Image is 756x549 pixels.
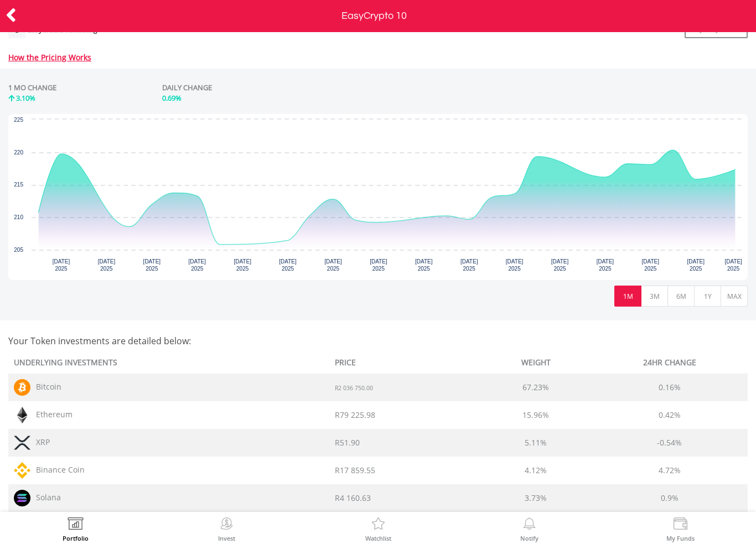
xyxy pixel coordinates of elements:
a: Invest [218,517,235,541]
td: 5.11% [480,429,591,457]
text: [DATE] 2025 [98,258,116,272]
td: 15.96% [480,401,591,429]
span: 0.69% [162,93,182,103]
img: TOKEN.BTC.png [14,379,30,396]
th: 24HR CHANGE [591,353,748,374]
a: Watchlist [365,517,391,541]
td: 0.9% [591,484,748,512]
text: [DATE] 2025 [53,258,70,272]
span: R79 225.98 [335,410,375,420]
img: TOKEN.SOL.png [14,490,30,506]
button: 6M [667,286,695,307]
label: Watchlist [365,535,391,541]
text: 210 [14,214,23,220]
img: TOKEN.BNB.png [14,462,30,479]
label: Portfolio [63,535,89,541]
td: -0.54% [591,429,748,457]
text: [DATE] 2025 [324,258,342,272]
text: [DATE] 2025 [506,258,524,272]
th: UNDERLYING INVESTMENTS [8,353,329,374]
span: R2 036 750.00 [335,384,373,392]
td: 67.23% [480,374,591,401]
span: Bitcoin [30,381,61,392]
text: [DATE] 2025 [597,258,614,272]
text: [DATE] 2025 [460,258,478,272]
img: View Portfolio [67,517,84,533]
button: MAX [721,286,748,307]
button: 3M [641,286,668,307]
label: Invest [218,535,235,541]
a: Portfolio [63,517,89,541]
td: 3.73% [480,484,591,512]
span: R17 859.55 [335,465,375,475]
text: 215 [14,182,23,188]
text: [DATE] 2025 [551,258,569,272]
div: 1 MO CHANGE [8,82,56,93]
text: [DATE] 2025 [687,258,705,272]
a: Notify [520,517,538,541]
label: Notify [520,535,538,541]
td: 0.42% [591,401,748,429]
div: DAILY CHANGE [162,82,347,93]
img: TOKEN.XRP.png [14,434,30,451]
label: My Funds [666,535,695,541]
h4: Your Token investments are detailed below: [8,334,748,348]
a: My Funds [666,517,695,541]
span: R4 160.63 [335,493,371,503]
td: 4.72% [591,457,748,484]
td: 0.16% [591,374,748,401]
svg: Interactive chart [8,114,748,280]
td: 4.12% [480,457,591,484]
th: WEIGHT [480,353,591,374]
text: [DATE] 2025 [415,258,433,272]
img: Watchlist [370,517,387,533]
img: Invest Now [218,517,235,533]
span: Ethereum [30,409,73,419]
span: Binance Coin [30,464,85,475]
text: [DATE] 2025 [370,258,387,272]
img: View Notifications [521,517,538,533]
a: How the Pricing Works [8,52,91,63]
text: [DATE] 2025 [724,258,742,272]
img: View Funds [672,517,689,533]
img: TOKEN.ETH.png [14,407,30,423]
span: Solana [30,492,61,503]
text: 205 [14,247,23,253]
th: PRICE [329,353,481,374]
text: [DATE] 2025 [279,258,297,272]
div: Chart. Highcharts interactive chart. [8,114,748,280]
span: R51.90 [335,437,360,448]
text: [DATE] 2025 [642,258,660,272]
button: 1Y [694,286,721,307]
text: [DATE] 2025 [189,258,206,272]
text: 220 [14,149,23,156]
span: 3.10% [16,93,35,103]
text: 225 [14,117,23,123]
text: [DATE] 2025 [143,258,161,272]
span: XRP [30,437,50,447]
text: [DATE] 2025 [234,258,251,272]
button: 1M [614,286,641,307]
